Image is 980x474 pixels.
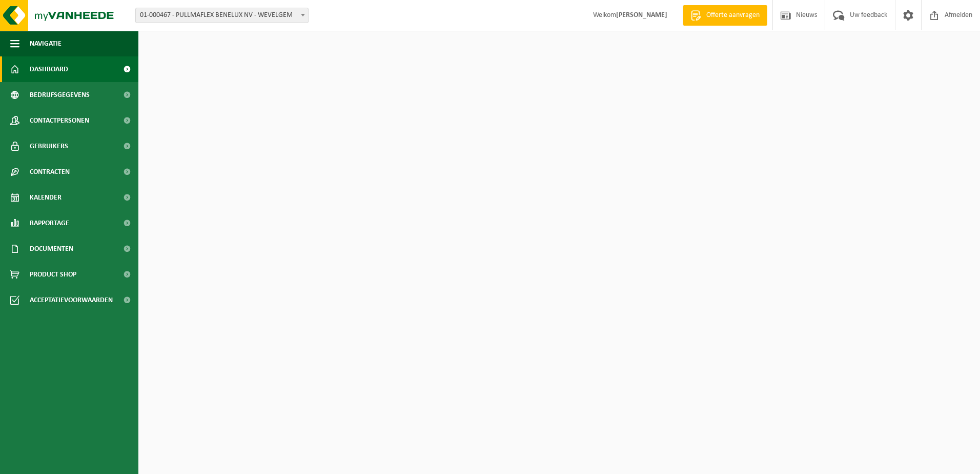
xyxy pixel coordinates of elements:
span: Gebruikers [30,133,68,159]
span: Offerte aanvragen [704,10,762,21]
span: Rapportage [30,210,69,236]
span: Kalender [30,185,62,210]
span: Acceptatievoorwaarden [30,287,113,313]
span: Contactpersonen [30,108,89,133]
span: Navigatie [30,31,62,56]
span: Bedrijfsgegevens [30,82,90,108]
strong: [PERSON_NAME] [616,11,667,19]
span: Dashboard [30,56,68,82]
span: 01-000467 - PULLMAFLEX BENELUX NV - WEVELGEM [135,8,309,23]
span: Documenten [30,236,73,262]
span: Contracten [30,159,70,185]
span: 01-000467 - PULLMAFLEX BENELUX NV - WEVELGEM [136,8,308,23]
span: Product Shop [30,262,76,287]
a: Offerte aanvragen [683,5,767,26]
